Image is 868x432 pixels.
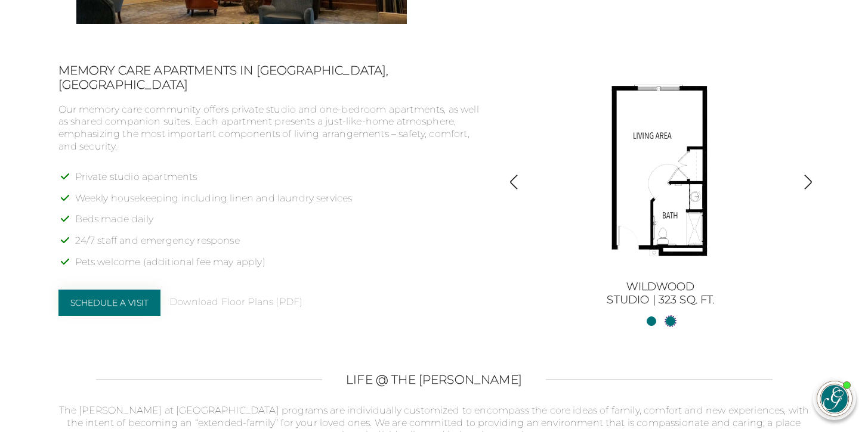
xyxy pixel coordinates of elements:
img: Show next [800,174,816,190]
button: Show previous [506,174,522,192]
li: 24/7 staff and emergency response [75,235,489,256]
img: avatar [817,381,852,416]
img: Glen_MC-Wildwood-323-sf.jpg [554,63,768,278]
h2: Memory Care Apartments in [GEOGRAPHIC_DATA], [GEOGRAPHIC_DATA] [58,63,489,92]
img: Show previous [506,174,522,190]
li: Weekly housekeeping including linen and laundry services [75,192,489,214]
h3: Wildwood Studio | 323 sq. ft. [527,281,795,306]
a: Schedule a Visit [58,290,161,316]
h2: LIFE @ THE [PERSON_NAME] [346,372,522,387]
li: Pets welcome (additional fee may apply) [75,256,489,278]
button: Show next [800,174,816,192]
li: Private studio apartments [75,171,489,192]
a: Download Floor Plans (PDF) [169,296,302,309]
li: Beds made daily [75,213,489,235]
p: Our memory care community offers private studio and one-bedroom apartments, as well as shared com... [58,104,489,153]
